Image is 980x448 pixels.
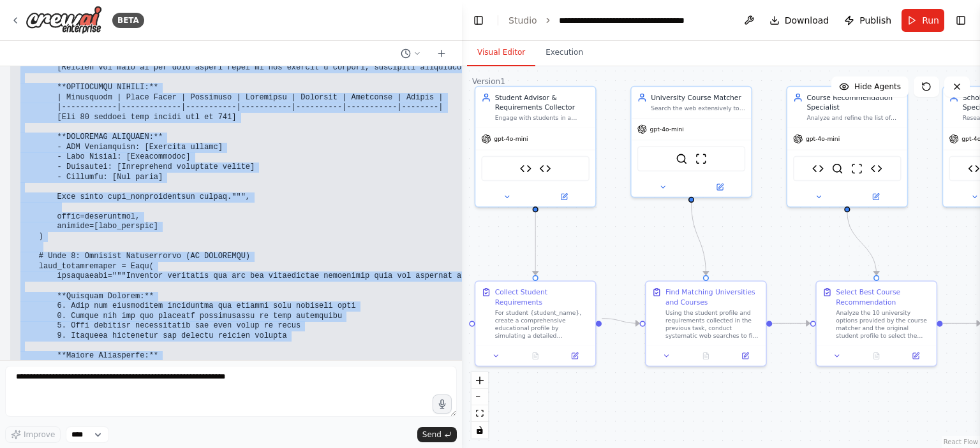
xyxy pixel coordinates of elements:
div: React Flow controls [471,372,488,438]
div: Search the web extensively to find up to 10 universities and courses that match the student's req... [651,105,745,112]
img: MongoDB Atlas Data API Tool [812,163,824,174]
span: Hide Agents [854,82,901,92]
div: University Course MatcherSearch the web extensively to find up to 10 universities and courses tha... [630,86,752,198]
button: Hide left sidebar [470,11,487,29]
button: Hide Agents [831,76,909,97]
img: MongoDB Atlas Data API Tool [968,163,979,174]
button: Open in side panel [848,191,903,203]
div: Engage with students in a friendly, supportive manner to collect their educational goals, study p... [495,114,590,122]
img: MongoDB Atlas Data API Tool [520,163,531,174]
button: Visual Editor [467,40,535,66]
div: University Course Matcher [651,92,745,102]
img: SerperDevTool [831,163,843,174]
button: Open in side panel [692,181,747,192]
div: Student Advisor & Requirements Collector [495,92,590,112]
button: Publish [839,9,896,32]
div: For student {student_name}, create a comprehensive educational profile by simulating a detailed c... [495,308,590,340]
span: gpt-4o-mini [494,135,528,143]
button: Send [417,427,457,442]
button: Improve [5,426,61,443]
span: Send [422,430,442,440]
div: Analyze and refine the list of university courses found by the matcher agent to identify the sing... [806,114,901,122]
span: Improve [24,430,55,440]
div: Find Matching Universities and CoursesUsing the student profile and requirements collected in the... [645,280,767,366]
span: Publish [859,14,891,27]
div: Analyze the 10 university options provided by the course matcher and the original student profile... [836,308,930,340]
span: gpt-4o-mini [806,135,840,143]
div: Student Advisor & Requirements CollectorEngage with students in a friendly, supportive manner to ... [475,86,597,208]
g: Edge from c1474be5-9512-4e76-8098-8074a3faaaf0 to 6cb757ca-b8be-4a44-9908-e15299d8b6e3 [773,319,810,328]
g: Edge from 95bc6743-19ce-4d41-988b-f962179ef3d6 to d99dc430-3722-4cb7-82e7-b34115732794 [531,212,540,275]
button: Open in side panel [537,191,591,203]
div: Course Recommendation SpecialistAnalyze and refine the list of university courses found by the ma... [786,86,908,208]
img: MongoDB Helper [539,163,551,174]
button: Open in side panel [899,350,932,361]
span: Download [785,14,829,27]
button: Open in side panel [558,350,591,361]
div: BETA [112,13,144,28]
span: Run [922,14,939,27]
div: Collect Student RequirementsFor student {student_name}, create a comprehensive educational profil... [475,280,597,366]
span: gpt-4o-mini [650,126,684,133]
img: MongoDB Helper [870,163,882,174]
button: Show right sidebar [952,11,970,29]
button: Open in side panel [729,350,762,361]
div: Course Recommendation Specialist [806,92,901,112]
g: Edge from e242a27d-613d-4fb4-b7de-8152e8841b65 to c1474be5-9512-4e76-8098-8074a3faaaf0 [687,202,711,275]
button: No output available [515,350,556,361]
button: Execution [535,40,593,66]
button: Download [764,9,835,32]
div: Version 1 [472,76,505,87]
button: toggle interactivity [471,422,488,438]
div: Select Best Course RecommendationAnalyze the 10 university options provided by the course matcher... [815,280,937,366]
img: ScrapeWebsiteTool [695,153,707,164]
div: Select Best Course Recommendation [836,287,930,307]
div: Find Matching Universities and Courses [665,287,760,307]
div: Using the student profile and requirements collected in the previous task, conduct systematic web... [665,308,760,340]
button: zoom in [471,372,488,389]
img: SerperDevTool [676,153,687,164]
button: No output available [856,350,897,361]
button: Switch to previous chat [396,46,426,61]
g: Edge from d99dc430-3722-4cb7-82e7-b34115732794 to c1474be5-9512-4e76-8098-8074a3faaaf0 [602,314,639,328]
g: Edge from d5086e6d-4646-432a-b7a2-17f1104395c2 to 6cb757ca-b8be-4a44-9908-e15299d8b6e3 [842,212,881,275]
a: React Flow attribution [944,438,978,445]
button: fit view [471,405,488,422]
button: No output available [685,350,727,361]
button: Run [902,9,944,32]
button: zoom out [471,389,488,405]
button: Click to speak your automation idea [433,394,452,414]
a: Studio [509,15,537,25]
img: ScrapeWebsiteTool [851,163,863,174]
img: Logo [26,6,102,34]
div: Collect Student Requirements [495,287,590,307]
nav: breadcrumb [509,14,702,27]
button: Start a new chat [431,46,452,61]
